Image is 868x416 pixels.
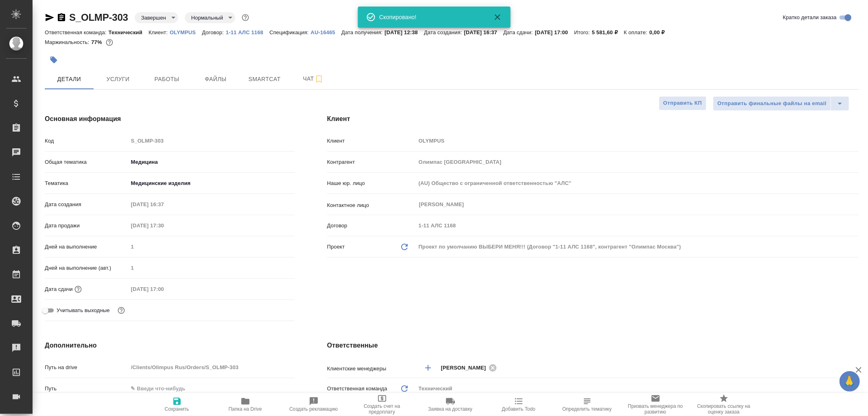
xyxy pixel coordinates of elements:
[327,201,416,209] p: Контактное лицо
[562,406,612,412] span: Определить тематику
[659,96,706,110] button: Отправить КП
[592,29,624,35] p: 5 581,60 ₽
[128,283,199,295] input: Пустое поле
[353,403,411,415] span: Создать счет на предоплату
[128,220,199,231] input: Пустое поле
[485,393,553,416] button: Добавить Todo
[45,285,73,293] p: Дата сдачи
[170,29,202,35] p: OLYMPUS
[45,29,109,35] p: Ответственная команда:
[327,114,859,124] h4: Клиент
[327,365,416,373] p: Клиентские менеджеры
[128,176,295,190] div: Медицинские изделия
[149,29,170,35] p: Клиент:
[783,13,837,22] span: Кратко детали заказа
[128,262,295,274] input: Пустое поле
[840,371,860,392] button: 🙏
[128,383,295,394] input: ✎ Введи что-нибудь
[109,29,149,35] p: Технический
[45,200,128,209] p: Дата создания
[98,74,138,84] span: Услуги
[45,243,128,251] p: Дней на выполнение
[713,96,849,111] div: split button
[128,361,295,373] input: Пустое поле
[245,74,284,84] span: Smartcat
[695,403,753,415] span: Скопировать ссылку на оценку заказа
[428,406,472,412] span: Заявка на доставку
[45,222,128,230] p: Дата продажи
[226,29,269,35] p: 1-11 АЛС 1168
[535,29,574,35] p: [DATE] 17:00
[416,220,859,231] input: Пустое поле
[621,393,690,416] button: Призвать менеджера по развитию
[488,12,507,22] button: Закрыть
[45,13,55,22] button: Скопировать ссылку для ЯМессенджера
[441,364,491,372] span: [PERSON_NAME]
[416,382,859,396] div: Технический
[116,305,127,316] button: Выбери, если сб и вс нужно считать рабочими днями для выполнения заказа.
[327,179,416,187] p: Наше юр. лицо
[147,74,186,84] span: Работы
[45,114,295,124] h4: Основная информация
[165,406,189,412] span: Сохранить
[280,393,348,416] button: Создать рекламацию
[45,137,128,145] p: Код
[135,12,178,23] div: Завершен
[503,29,535,35] p: Дата сдачи:
[416,240,859,254] div: Проект по умолчанию ВЫБЕРИ МЕНЯ!!! (Договор "1-11 АЛС 1168", контрагент "Олимпас Москва")
[713,96,831,111] button: Отправить финальные файлы на email
[418,358,438,378] button: Добавить менеджера
[416,135,859,147] input: Пустое поле
[69,12,128,23] a: S_OLMP-303
[327,243,345,251] p: Проект
[327,341,859,350] h4: Ответственные
[327,137,416,145] p: Клиент
[57,306,110,315] span: Учитывать выходные
[185,12,235,23] div: Завершен
[624,29,649,35] p: К оплате:
[416,393,485,416] button: Заявка на доставку
[189,14,225,21] button: Нормальный
[553,393,621,416] button: Определить тематику
[327,222,416,230] p: Договор
[717,99,826,108] span: Отправить финальные файлы на email
[574,29,592,35] p: Итого:
[139,14,168,21] button: Завершен
[424,29,464,35] p: Дата создания:
[45,51,63,69] button: Добавить тэг
[45,158,128,166] p: Общая тематика
[91,39,104,45] p: 77%
[45,264,128,272] p: Дней на выполнение (авт.)
[289,406,338,412] span: Создать рекламацию
[240,12,251,23] button: Доп статусы указывают на важность/срочность заказа
[464,29,503,35] p: [DATE] 16:37
[170,29,202,35] a: OLYMPUS
[690,393,758,416] button: Скопировать ссылку на оценку заказа
[57,13,66,22] button: Скопировать ссылку
[50,74,89,84] span: Детали
[416,156,859,168] input: Пустое поле
[128,155,295,169] div: Медицина
[310,29,341,35] a: AU-16465
[327,158,416,166] p: Контрагент
[348,393,416,416] button: Создать счет на предоплату
[226,29,269,35] a: 1-11 АЛС 1168
[196,74,235,84] span: Файлы
[269,29,310,35] p: Спецификация:
[128,198,199,210] input: Пустое поле
[626,403,685,415] span: Призвать менеджера по развитию
[416,177,859,189] input: Пустое поле
[211,393,280,416] button: Папка на Drive
[45,363,128,372] p: Путь на drive
[663,99,702,108] span: Отправить КП
[45,385,128,393] p: Путь
[327,385,387,393] p: Ответственная команда
[229,406,262,412] span: Папка на Drive
[649,29,671,35] p: 0,00 ₽
[143,393,211,416] button: Сохранить
[73,284,83,295] button: Если добавить услуги и заполнить их объемом, то дата рассчитается автоматически
[128,241,295,253] input: Пустое поле
[379,13,481,21] div: Скопировано!
[128,135,295,147] input: Пустое поле
[45,179,128,187] p: Тематика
